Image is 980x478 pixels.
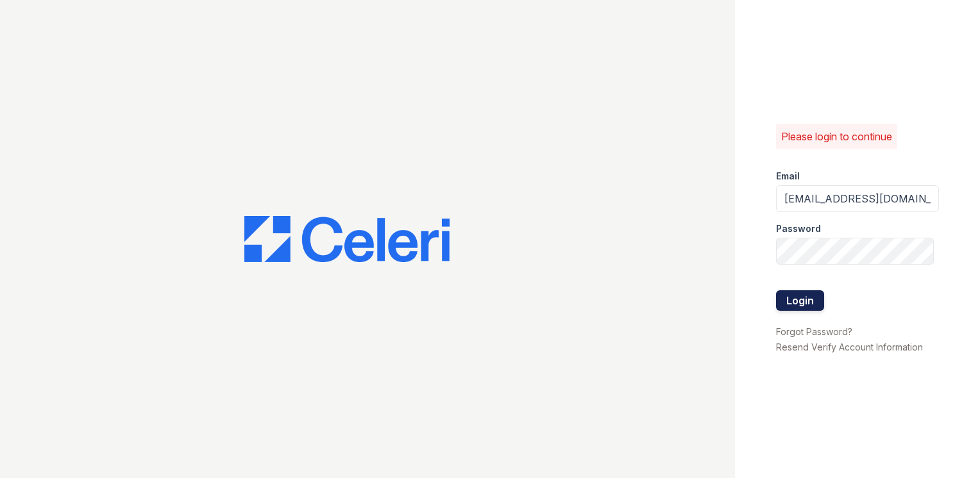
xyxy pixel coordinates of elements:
[244,216,450,262] img: CE_Logo_Blue-a8612792a0a2168367f1c8372b55b34899dd931a85d93a1a3d3e32e68fde9ad4.png
[776,290,824,311] button: Login
[781,129,892,144] p: Please login to continue
[776,170,800,183] label: Email
[776,222,821,235] label: Password
[776,342,923,352] a: Resend Verify Account Information
[776,326,852,337] a: Forgot Password?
